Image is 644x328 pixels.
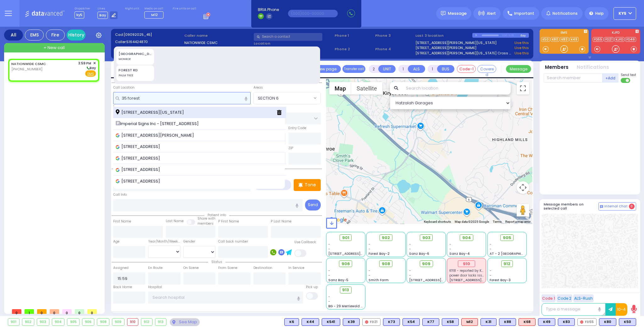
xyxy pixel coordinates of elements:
div: FOREST RD [119,68,152,73]
label: Cad: [115,32,182,37]
a: FD21 [604,37,614,42]
button: Internal Chat 0 [598,202,636,210]
a: Open this area in Google Maps (opens a new window) [328,216,348,224]
div: K39 [343,318,360,326]
span: 0 [50,309,59,314]
a: K49 [569,37,579,42]
div: BLS [422,318,439,326]
span: [STREET_ADDRESS] [116,178,162,184]
button: Drag Pegman onto the map to open Street View [517,204,529,216]
span: Phone 1 [335,33,373,38]
span: SECTION 6 [254,92,312,104]
div: K58 [442,318,459,326]
span: 0 [629,204,635,209]
label: P Last Name [271,219,291,224]
span: - [409,273,411,278]
div: M12 [461,318,478,326]
button: Show street map [329,82,351,95]
label: Assigned [113,265,129,271]
span: BG - 29 Merriewold S. [328,304,364,309]
div: ALS [519,318,536,326]
a: KJFD [614,37,625,42]
span: BRIA Phone [258,7,279,13]
div: K73 [383,318,400,326]
i: Delete fron history [277,110,281,115]
div: K83 [558,318,575,326]
button: Show satellite imagery [351,82,382,95]
div: K44 [302,318,319,326]
div: PALM TREE [119,74,152,78]
span: members [197,221,214,226]
button: Send [305,200,321,210]
span: 902 [382,235,390,241]
span: - [328,273,330,278]
a: K83 [560,37,569,42]
span: Forest Bay-2 [369,251,390,256]
div: K80 [599,318,616,326]
div: 913 [155,319,166,325]
span: Bay [86,66,96,70]
a: FD46 [625,37,636,42]
span: 0 [87,309,97,314]
img: Google [328,216,348,224]
span: 908 [382,261,390,267]
small: Share with [197,216,215,221]
span: - [490,268,491,273]
div: K88 [499,318,516,326]
label: Hospital [148,285,162,290]
div: BLS [499,318,516,326]
span: Alert [487,11,496,16]
div: 905 [67,319,79,325]
a: FD55 [593,37,603,42]
a: History [67,30,86,41]
span: 5164424870 [126,39,148,44]
span: Notifications [552,11,578,16]
a: Use this [514,45,529,51]
button: Transfer call [342,65,365,73]
div: FD21 [362,318,380,326]
label: Areas [253,85,263,90]
span: ✕ [93,61,96,66]
label: Dispatcher [75,7,90,11]
span: + New call [44,45,65,51]
span: [STREET_ADDRESS][PERSON_NAME] [409,278,469,282]
span: [STREET_ADDRESS] [116,155,162,161]
span: [STREET_ADDRESS][PERSON_NAME] [449,278,509,282]
span: 1 [25,309,34,314]
div: See map [170,318,199,326]
div: BLS [402,318,420,326]
span: - [449,247,451,251]
span: Status [208,260,225,264]
span: Help [595,11,604,16]
span: ky5 [619,11,626,16]
div: BLS [383,318,400,326]
span: - [490,273,491,278]
label: On Scene [183,265,199,271]
input: (000)000-00000 [288,10,338,17]
span: 3:59 PM [78,61,91,66]
label: Destination [253,265,272,271]
div: K68 [519,318,536,326]
img: google_icon.svg [116,168,119,172]
span: 906 [341,261,350,267]
label: P First Name [218,219,239,224]
span: 903 [422,235,430,241]
a: K50 [541,37,550,42]
span: Internal Chat [604,204,628,209]
span: SECTION 6 [258,95,279,101]
span: Phone 4 [375,46,414,52]
div: K77 [422,318,439,326]
label: Location Name [113,104,138,109]
span: Phone 3 [375,33,414,38]
span: Important [514,11,534,16]
label: Pick up [306,285,318,290]
label: Last Name [166,219,184,224]
label: Last 3 location [415,33,472,38]
span: [STREET_ADDRESS][PERSON_NAME] [328,251,388,256]
a: [STREET_ADDRESS][PERSON_NAME][US_STATE] Cross Streets: : SHINEV CT/No X Street [415,51,513,56]
span: [STREET_ADDRESS] [116,144,162,150]
img: google_icon.svg [116,179,119,183]
span: Forest Bay-3 [490,278,511,282]
div: K49 [538,318,555,326]
span: - [449,242,451,247]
